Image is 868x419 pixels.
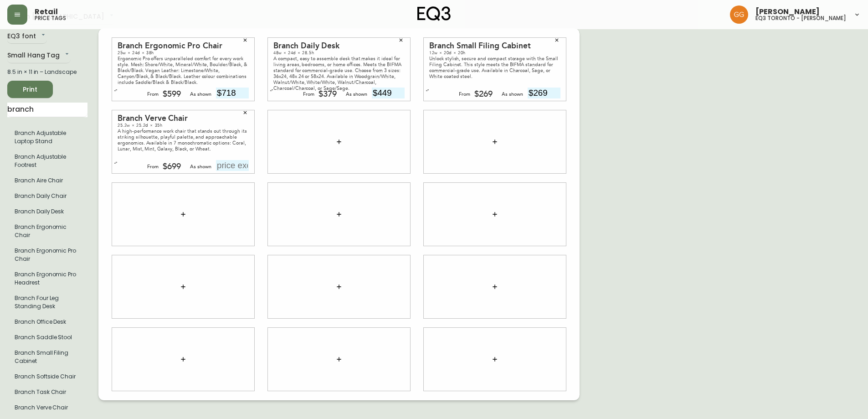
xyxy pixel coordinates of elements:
[35,8,58,16] span: Retail
[216,160,249,171] input: price excluding $
[7,204,87,219] li: Small Hang Tag
[190,90,211,98] div: As shown
[273,56,405,91] div: A compact, easy to assemble desk that makes it ideal for living areas, bedrooms, or home offices....
[474,90,493,98] div: $269
[118,128,249,152] div: A high-performance work chair that stands out through its striking silhouette, playful palette, a...
[429,50,560,56] div: 12w × 20d × 20h
[7,219,87,243] li: Small Hang Tag
[118,42,249,50] div: Branch Ergonomic Pro Chair
[429,56,560,79] div: Unlock stylish, secure and compact storage with the Small Filing Cabinet. This style meets the BI...
[7,125,87,149] li: Small Hang Tag
[303,90,314,98] div: From
[118,114,249,123] div: Branch Verve Chair
[502,90,523,98] div: As shown
[163,90,181,98] div: $599
[7,103,87,117] input: Search
[216,88,249,98] input: price excluding $
[417,6,451,21] img: logo
[7,400,87,415] li: Small Hang Tag
[118,50,249,56] div: 25w × 24d × 38h
[7,149,87,173] li: Small Hang Tag
[118,56,249,85] div: Ergonomic Pro offers unparalleled comfort for every work style. Mesh: Shore/White, Mineral/White,...
[7,243,87,267] li: Small Hang Tag
[35,16,66,21] h5: price tags
[429,42,560,50] div: Branch Small Filing Cabinet
[15,84,46,95] span: Print
[273,42,405,50] div: Branch Daily Desk
[730,5,748,24] img: dbfc93a9366efef7dcc9a31eef4d00a7
[7,68,87,76] div: 8.5 in × 11 in – Landscape
[7,345,87,369] li: Small Hang Tag
[147,163,159,171] div: From
[273,50,405,56] div: 48w × 24d × 28.5h
[7,29,47,44] div: EQ3 font
[7,48,71,63] div: Small Hang Tag
[163,163,181,171] div: $699
[7,173,87,188] li: Small Hang Tag
[7,330,87,345] li: Small Hang Tag
[7,290,87,314] li: Small Hang Tag
[7,81,53,98] button: Print
[528,88,560,98] input: price excluding $
[147,90,159,98] div: From
[7,267,87,290] li: Small Hang Tag
[7,314,87,330] li: Small Hang Tag
[7,188,87,204] li: Small Hang Tag
[459,90,470,98] div: From
[318,90,337,98] div: $379
[190,163,211,171] div: As shown
[7,369,87,384] li: Small Hang Tag
[755,8,820,16] span: [PERSON_NAME]
[118,123,249,128] div: 25.2w × 25.2d × 35h
[755,16,846,21] h5: eq3 toronto - [PERSON_NAME]
[372,88,405,98] input: price excluding $
[346,90,367,98] div: As shown
[7,384,87,400] li: Small Hang Tag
